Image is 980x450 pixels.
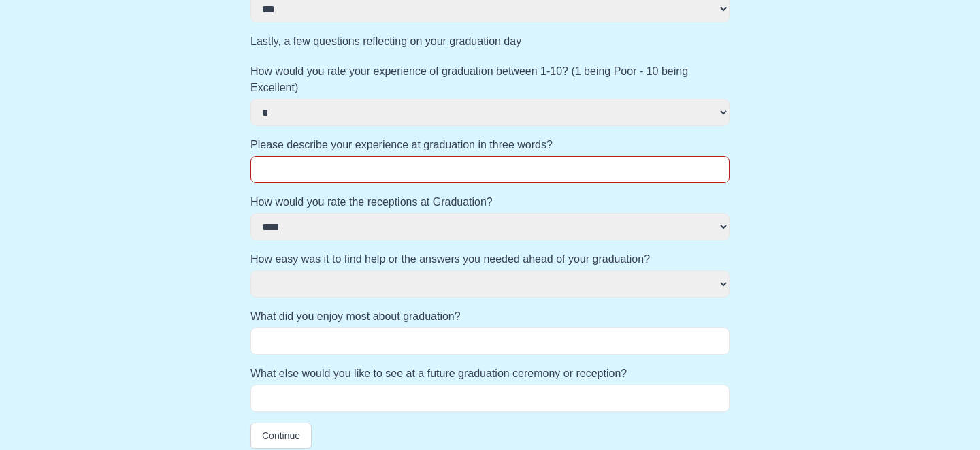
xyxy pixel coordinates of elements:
button: Continue [250,423,312,449]
label: What else would you like to see at a future graduation ceremony or reception? [250,366,730,382]
label: Lastly, a few questions reflecting on your graduation day [250,33,730,50]
label: How easy was it to find help or the answers you needed ahead of your graduation? [250,251,730,268]
label: What did you enjoy most about graduation? [250,308,730,325]
label: How would you rate your experience of graduation between 1-10? (1 being Poor - 10 being Excellent) [250,63,730,96]
label: Please describe your experience at graduation in three words? [250,137,730,153]
label: How would you rate the receptions at Graduation? [250,194,730,210]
